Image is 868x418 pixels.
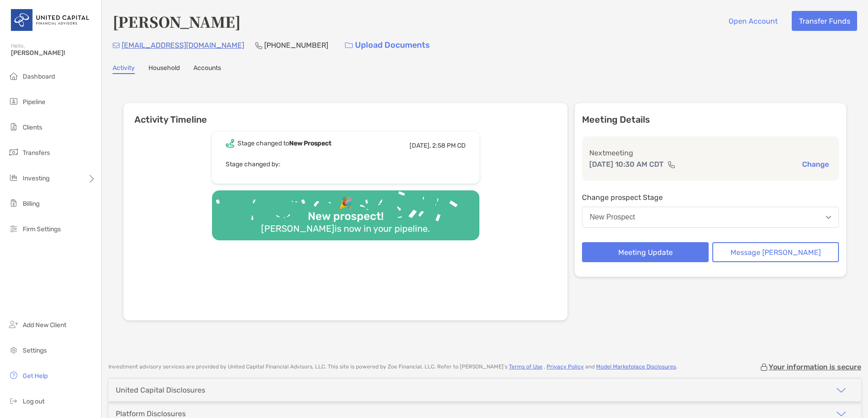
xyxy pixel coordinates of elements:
img: Event icon [226,139,234,148]
button: Change [799,159,832,169]
span: Pipeline [23,98,45,106]
img: Email Icon [113,43,120,48]
a: Activity [113,64,135,74]
div: Stage changed to [237,139,331,147]
img: billing icon [8,198,19,209]
div: New Prospect [590,213,635,221]
p: [PHONE_NUMBER] [264,40,328,51]
span: [PERSON_NAME]! [11,49,96,57]
b: New Prospect [289,139,331,147]
p: [EMAIL_ADDRESS][DOMAIN_NAME] [122,40,244,51]
a: Accounts [193,64,221,74]
img: Confetti [212,190,479,233]
img: pipeline icon [8,96,19,107]
a: Terms of Use [509,363,542,370]
button: Message [PERSON_NAME] [712,242,839,262]
button: Open Account [721,11,784,31]
a: Privacy Policy [547,363,584,370]
img: dashboard icon [8,70,19,81]
img: United Capital Logo [11,4,90,36]
span: Transfers [23,149,50,157]
span: Firm Settings [23,225,61,233]
span: 2:58 PM CD [432,142,466,149]
span: Log out [23,398,44,405]
img: get-help icon [8,370,19,381]
img: firm-settings icon [8,223,19,234]
span: Dashboard [23,73,55,80]
img: investing icon [8,172,19,183]
p: Your information is secure [769,363,861,371]
span: Settings [23,347,47,354]
button: Meeting Update [582,242,709,262]
p: Next meeting [589,147,832,159]
p: Meeting Details [582,114,839,125]
img: logout icon [8,395,19,406]
img: icon arrow [836,385,847,396]
img: add_new_client icon [8,319,19,330]
span: Get Help [23,372,48,380]
img: settings icon [8,344,19,355]
button: Transfer Funds [792,11,857,31]
p: [DATE] 10:30 AM CDT [589,159,664,170]
a: Household [148,64,180,74]
div: United Capital Disclosures [116,386,205,394]
h6: Activity Timeline [123,103,567,125]
button: New Prospect [582,207,839,228]
div: 🎉 [335,197,356,210]
div: New prospect! [304,210,387,223]
a: Model Marketplace Disclosures [596,363,676,370]
span: Billing [23,200,39,208]
span: Add New Client [23,321,66,329]
span: Investing [23,174,49,182]
p: Change prospect Stage [582,192,839,203]
span: Clients [23,124,42,131]
img: transfers icon [8,147,19,158]
div: [PERSON_NAME] is now in your pipeline. [257,223,434,234]
p: Investment advisory services are provided by United Capital Financial Advisors, LLC . This site i... [108,363,677,370]
p: Stage changed by: [226,159,466,170]
img: Open dropdown arrow [826,216,831,219]
a: Upload Documents [339,35,436,55]
span: [DATE], [409,142,431,149]
div: Platform Disclosures [116,409,186,418]
img: button icon [345,42,353,49]
h4: [PERSON_NAME] [113,11,241,32]
img: communication type [667,161,676,168]
img: Phone Icon [255,42,262,49]
img: clients icon [8,121,19,132]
